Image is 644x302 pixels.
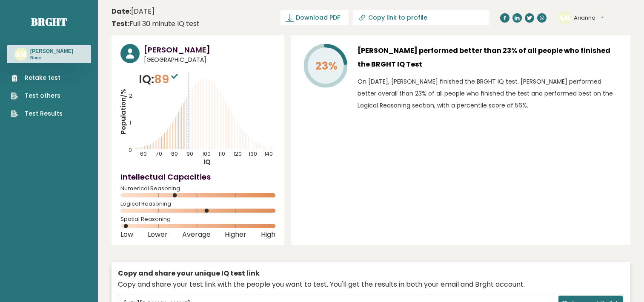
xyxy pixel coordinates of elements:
a: Test Results [11,109,63,118]
time: [DATE] [112,6,155,17]
tspan: 90 [186,150,193,157]
tspan: 0 [129,146,132,154]
tspan: 110 [218,150,225,157]
span: 89 [154,71,180,87]
tspan: 23% [315,58,338,73]
a: Download PDF [280,10,349,25]
a: Retake test [11,73,63,82]
tspan: 130 [249,150,257,157]
h4: Intellectual Capacities [120,171,275,183]
span: Lower [148,233,168,236]
span: High [261,233,275,236]
span: Average [182,233,211,236]
button: Arianne [574,14,604,22]
span: Low [120,233,133,236]
h3: [PERSON_NAME] [30,48,73,55]
p: None [30,55,73,61]
tspan: 100 [202,150,211,157]
tspan: 2 [129,92,132,99]
tspan: 120 [233,150,242,157]
text: AM [558,12,570,22]
tspan: 70 [156,150,162,157]
span: Spatial Reasoning [120,218,275,221]
div: Full 30 minute IQ test [112,19,200,29]
tspan: 140 [264,150,273,157]
p: On [DATE], [PERSON_NAME] finished the BRGHT IQ test. [PERSON_NAME] performed better overall than ... [358,75,621,111]
tspan: 1 [129,119,131,126]
tspan: 60 [140,150,147,157]
b: Date: [112,6,131,16]
a: Test others [11,91,63,100]
tspan: IQ [203,158,211,167]
tspan: 80 [171,150,178,157]
a: Brght [31,15,67,29]
p: IQ: [139,71,180,88]
b: Test: [112,19,129,29]
text: AM [15,49,27,59]
span: [GEOGRAPHIC_DATA] [144,55,275,64]
h3: [PERSON_NAME] [144,44,275,55]
h3: [PERSON_NAME] performed better than 23% of all people who finished the BRGHT IQ Test [358,44,621,71]
tspan: Population/% [119,89,128,134]
div: Copy and share your unique IQ test link [118,268,624,279]
div: Copy and share your test link with the people you want to test. You'll get the results in both yo... [118,279,624,290]
span: Numerical Reasoning [120,187,275,190]
span: Logical Reasoning [120,202,275,206]
span: Download PDF [296,13,340,22]
span: Higher [225,233,246,236]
